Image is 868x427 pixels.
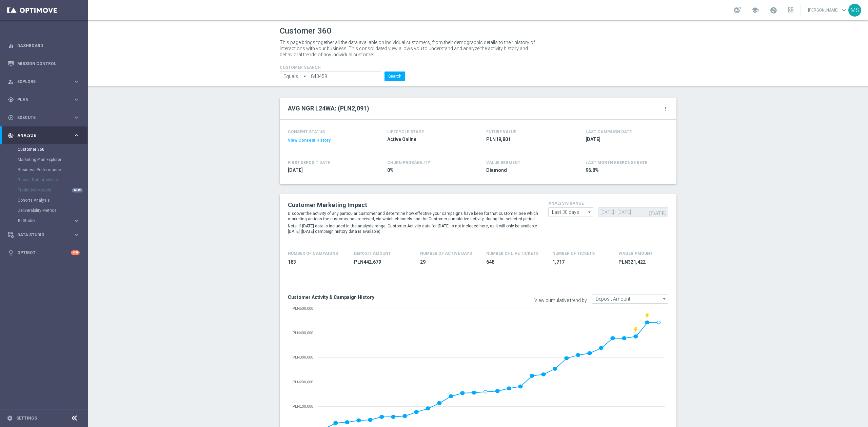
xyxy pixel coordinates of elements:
[586,167,665,174] span: 96.8%
[72,188,83,192] div: NEW
[18,167,71,172] a: Business Performance
[71,250,80,255] div: +10
[387,167,467,174] span: 0%
[7,97,80,102] button: gps_fixed Plan keyboard_arrow_right
[17,233,73,237] span: Data Studio
[8,133,73,139] div: Analyze
[18,165,87,175] div: Business Performance
[552,259,610,265] span: 1,717
[293,331,313,335] text: PLN400,000
[354,251,391,256] h4: Deposit Amount
[73,96,80,103] i: keyboard_arrow_right
[17,244,71,262] a: Optibot
[288,223,538,234] p: Note: if [DATE] date is included in the analysis range, Customer Activity data for [DATE] is not ...
[586,136,665,143] span: 2025-09-25
[8,37,80,55] div: Dashboard
[586,129,632,134] h4: LAST CAMPAIGN DATE
[8,133,14,139] i: track_changes
[7,43,80,48] button: equalizer Dashboard
[8,115,73,121] div: Execute
[7,232,80,238] button: Data Studio keyboard_arrow_right
[288,138,331,143] button: View Consent History
[7,250,80,256] button: lightbulb Optibot +10
[17,55,80,73] a: Mission Control
[73,132,80,139] i: keyboard_arrow_right
[420,251,472,256] h4: Number of Active Days
[18,216,87,226] div: BI Studio
[18,175,87,185] div: Repeat Rate Analysis
[73,78,80,85] i: keyboard_arrow_right
[17,37,80,55] a: Dashboard
[288,251,338,256] h4: Number of Campaigns
[293,380,313,384] text: PLN200,000
[18,195,87,205] div: Cohorts Analysis
[280,65,405,70] h4: CUSTOMER SEARCH
[848,4,861,17] div: MS
[309,72,381,81] input: Enter CID, Email, name or phone
[17,98,73,102] span: Plan
[807,5,848,15] a: [PERSON_NAME]keyboard_arrow_down
[8,97,73,103] div: Plan
[7,79,80,84] button: person_search Explore keyboard_arrow_right
[288,160,330,165] h4: FIRST DEPOSIT DATE
[618,251,653,256] h4: Wager Amount
[18,218,80,223] button: BI Studio keyboard_arrow_right
[354,259,412,265] span: PLN442,679
[8,97,14,103] i: gps_fixed
[8,79,73,85] div: Explore
[387,129,424,134] h4: LIFECYCLE STAGE
[288,211,538,222] p: Discover the activity of any particular customer and determine how effective your campaigns have ...
[586,160,647,165] span: LAST MONTH RESPONSE RATE
[486,136,566,143] span: PLN19,801
[7,415,13,421] i: settings
[8,250,14,256] i: lightbulb
[8,79,14,85] i: person_search
[288,294,473,300] h3: Customer Activity & Campaign History
[288,259,346,265] span: 183
[387,136,467,143] span: Active Online
[387,160,430,165] span: CHURN PROBABILITY
[7,61,80,66] button: Mission Control
[18,144,87,155] div: Customer 360
[280,39,541,58] p: This page brings together all the data available on individual customers, from their demographic ...
[548,207,593,217] input: analysis range
[293,404,313,408] text: PLN100,000
[18,208,71,213] a: Deliverability Metrics
[18,155,87,165] div: Marketing Plan Explorer
[18,219,66,223] span: BI Studio
[7,115,80,120] button: play_circle_outline Execute keyboard_arrow_right
[486,160,520,165] h4: VALUE SEGMENT
[288,104,369,113] h2: AVG NGR L24WA: (PLN2,091)
[486,129,516,134] h4: FUTURE VALUE
[751,6,759,14] span: school
[17,134,73,138] span: Analyze
[618,259,676,265] span: PLN321,422
[8,55,80,73] div: Mission Control
[18,147,71,152] a: Customer 360
[486,167,566,174] span: Diamond
[18,157,71,162] a: Marketing Plan Explorer
[73,231,80,238] i: keyboard_arrow_right
[534,298,587,303] label: View cumulative trend by
[18,185,87,195] div: Predictive Models
[18,198,71,203] a: Cohorts Analysis
[280,26,676,36] h1: Customer 360
[586,208,593,217] i: arrow_drop_down
[8,244,80,262] div: Optibot
[486,251,538,256] h4: Number Of Live Tickets
[8,43,14,49] i: equalizer
[293,355,313,359] text: PLN300,000
[288,129,367,134] h4: CONSENT STATUS
[280,72,309,81] input: Enter CID, Email, name or phone
[18,219,73,223] div: BI Studio
[8,232,73,238] div: Data Studio
[288,201,538,209] h2: Customer Marketing Impact
[8,115,14,121] i: play_circle_outline
[302,72,309,81] i: arrow_drop_down
[552,251,595,256] h4: Number Of Tickets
